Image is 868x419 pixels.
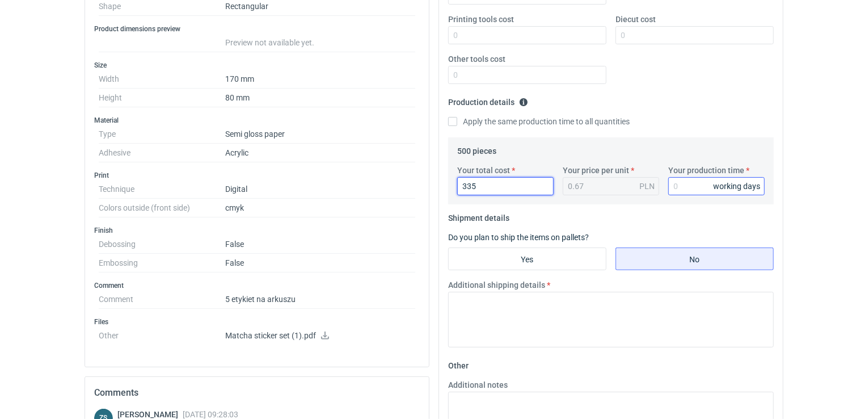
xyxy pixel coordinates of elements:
label: Your production time [668,165,744,176]
label: Additional shipping details [448,279,545,291]
h3: Print [94,171,420,180]
dd: Digital [225,180,415,199]
legend: Other [448,357,469,370]
span: [DATE] 09:28:03 [183,410,238,419]
input: 0 [616,26,774,44]
label: Additional notes [448,379,508,391]
h3: Product dimensions preview [94,24,420,33]
label: Diecut cost [616,14,656,25]
dd: False [225,235,415,254]
dd: Semi gloss paper [225,125,415,144]
p: Matcha sticker set (1).pdf [225,331,415,341]
dt: Embossing [99,254,225,273]
dt: Type [99,125,225,144]
label: Apply the same production time to all quantities [448,116,630,127]
label: Do you plan to ship the items on pallets? [448,233,589,242]
dt: Technique [99,180,225,199]
label: Your total cost [457,165,510,176]
dt: Width [99,70,225,89]
h3: Comment [94,281,420,290]
input: 0 [448,26,606,44]
dt: Adhesive [99,144,225,162]
dd: cmyk [225,199,415,217]
dt: Other [99,326,225,349]
dt: Height [99,89,225,107]
label: No [616,248,774,270]
legend: Production details [448,93,528,107]
label: Other tools cost [448,53,505,65]
input: 0 [448,66,606,84]
span: [PERSON_NAME] [117,410,183,419]
label: Printing tools cost [448,14,514,25]
legend: Shipment details [448,209,509,223]
label: Your price per unit [563,165,629,176]
h3: Finish [94,226,420,235]
dd: 5 etykiet na arkuszu [225,290,415,309]
h3: Size [94,61,420,70]
dd: Acrylic [225,144,415,162]
div: working days [713,181,760,192]
h2: Comments [94,386,420,400]
h3: Material [94,116,420,125]
h3: Files [94,317,420,326]
span: Preview not available yet. [225,38,314,47]
label: Yes [448,248,606,270]
input: 0 [668,177,765,195]
dd: 170 mm [225,70,415,89]
dd: False [225,254,415,273]
input: 0 [457,177,554,195]
legend: 500 pieces [457,142,496,156]
dt: Colors outside (front side) [99,199,225,217]
div: PLN [639,181,655,192]
dt: Comment [99,290,225,309]
dt: Debossing [99,235,225,254]
dd: 80 mm [225,89,415,107]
